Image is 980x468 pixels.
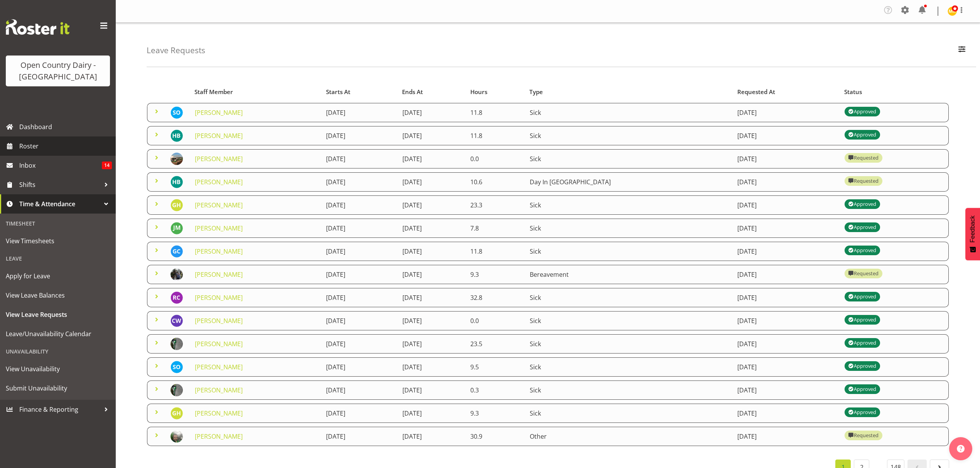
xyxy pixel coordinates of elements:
td: [DATE] [733,265,840,284]
td: 0.0 [466,311,525,330]
div: Approved [848,199,876,209]
td: Sick [525,357,733,377]
td: [DATE] [321,427,397,446]
td: Sick [525,288,733,307]
td: 0.0 [466,149,525,168]
a: [PERSON_NAME] [195,340,243,348]
img: help-xxl-2.png [957,445,965,453]
div: Approved [848,338,876,347]
td: [DATE] [321,126,397,145]
img: gavin-hamilton7419.jpg [171,407,183,419]
img: hayden-batt7420.jpg [171,176,183,188]
a: [PERSON_NAME] [195,247,243,256]
div: Requested [848,153,879,162]
td: [DATE] [321,265,397,284]
td: [DATE] [733,242,840,261]
td: [DATE] [321,311,397,330]
a: [PERSON_NAME] [195,363,243,371]
a: View Leave Requests [2,305,114,324]
td: [DATE] [733,288,840,307]
img: bruce-spencer09840b1d301d09520d7522ab53c27dcf.png [171,338,183,350]
div: Approved [848,107,876,116]
td: [DATE] [398,311,466,330]
div: Hours [470,88,521,96]
a: [PERSON_NAME] [195,409,243,417]
span: Inbox [19,160,102,171]
div: Leave [2,251,114,266]
td: 11.8 [466,103,525,122]
td: [DATE] [321,149,397,168]
td: [DATE] [398,149,466,168]
div: Requested [848,431,879,440]
td: [DATE] [398,380,466,400]
td: [DATE] [321,334,397,354]
td: Sick [525,219,733,238]
span: Finance & Reporting [19,404,100,415]
td: [DATE] [321,103,397,122]
td: [DATE] [398,334,466,354]
td: 7.8 [466,219,525,238]
td: Sick [525,242,733,261]
img: raymond-campbell9020.jpg [171,291,183,304]
div: Approved [848,315,876,324]
td: [DATE] [398,357,466,377]
td: 10.6 [466,172,525,192]
td: [DATE] [398,103,466,122]
td: [DATE] [733,195,840,215]
td: 32.8 [466,288,525,307]
td: [DATE] [398,172,466,192]
div: Approved [848,407,876,417]
div: Type [529,88,728,96]
td: [DATE] [321,404,397,423]
div: Requested [848,176,879,185]
td: [DATE] [321,172,397,192]
div: Ends At [402,88,461,96]
td: [DATE] [733,172,840,192]
td: [DATE] [733,427,840,446]
td: 23.5 [466,334,525,354]
a: [PERSON_NAME] [195,201,243,209]
a: Submit Unavailability [2,379,114,398]
td: Bereavement [525,265,733,284]
button: Filter Employees [954,42,970,59]
td: [DATE] [321,357,397,377]
td: [DATE] [733,103,840,122]
img: sean-oneill10131.jpg [171,106,183,119]
span: Dashboard [19,121,112,133]
td: 9.5 [466,357,525,377]
a: [PERSON_NAME] [195,108,243,117]
img: rodney-hamilton34b49b39e70198c731bf3bd5c59d070a.png [171,268,183,281]
td: [DATE] [398,404,466,423]
div: Staff Member [194,88,317,96]
td: 11.8 [466,242,525,261]
a: [PERSON_NAME] [195,131,243,140]
td: 23.3 [466,195,525,215]
td: [DATE] [733,219,840,238]
img: bruce-spencer09840b1d301d09520d7522ab53c27dcf.png [171,384,183,396]
span: Leave/Unavailability Calendar [6,328,110,340]
td: [DATE] [321,380,397,400]
td: Sick [525,311,733,330]
span: Shifts [19,179,100,190]
h4: Leave Requests [147,46,205,55]
span: View Leave Requests [6,309,110,320]
td: Sick [525,126,733,145]
td: [DATE] [321,219,397,238]
img: gavin-hamilton7419.jpg [171,199,183,211]
img: stacy-macaskilldb46b92e6c02b04e1963fa17893bc948.png [171,430,183,443]
td: [DATE] [398,126,466,145]
td: Sick [525,149,733,168]
a: Apply for Leave [2,266,114,286]
a: [PERSON_NAME] [195,224,243,232]
td: [DATE] [398,242,466,261]
div: Starts At [326,88,394,96]
a: [PERSON_NAME] [195,316,243,325]
div: Status [844,88,944,96]
img: george-courtney7487.jpg [171,245,183,258]
td: Sick [525,195,733,215]
td: [DATE] [733,380,840,400]
a: View Timesheets [2,231,114,251]
td: Sick [525,380,733,400]
a: View Unavailability [2,359,114,379]
div: Approved [848,292,876,301]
